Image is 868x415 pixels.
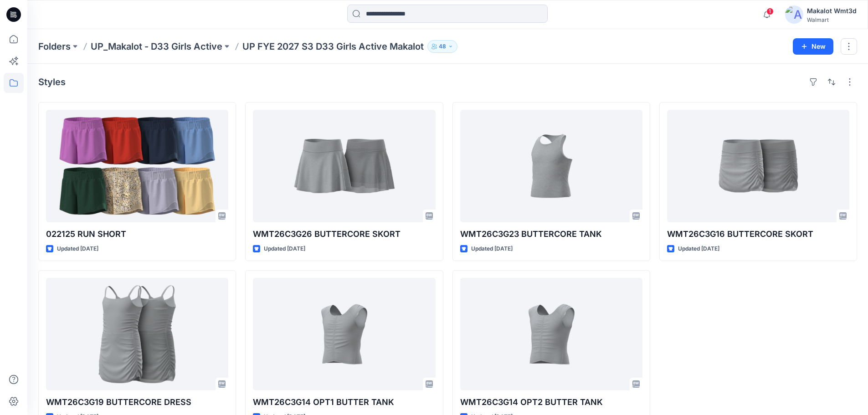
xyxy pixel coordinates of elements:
p: Updated [DATE] [264,244,305,254]
p: 022125 RUN SHORT [46,228,228,241]
p: WMT26C3G23 BUTTERCORE TANK [460,228,642,241]
a: WMT26C3G26 BUTTERCORE SKORT [253,110,435,222]
p: Updated [DATE] [678,244,719,254]
p: WMT26C3G16 BUTTERCORE SKORT [667,228,849,241]
a: WMT26C3G19 BUTTERCORE DRESS [46,278,228,390]
p: Updated [DATE] [471,244,513,254]
p: WMT26C3G14 OPT1 BUTTER TANK [253,396,435,409]
a: UP_Makalot - D33 Girls Active [91,40,222,53]
p: WMT26C3G14 OPT2 BUTTER TANK [460,396,642,409]
a: Folders [38,40,71,53]
a: WMT26C3G16 BUTTERCORE SKORT [667,110,849,222]
a: WMT26C3G14 OPT1 BUTTER TANK [253,278,435,390]
p: Updated [DATE] [57,244,98,254]
div: Makalot Wmt3d [807,5,857,16]
a: WMT26C3G14 OPT2 BUTTER TANK [460,278,642,390]
a: 022125 RUN SHORT [46,110,228,222]
h4: Styles [38,77,66,87]
div: Walmart [807,16,857,23]
img: avatar [785,5,803,24]
p: WMT26C3G19 BUTTERCORE DRESS [46,396,228,409]
button: New [793,38,833,55]
span: 1 [766,8,774,15]
button: 48 [427,40,457,53]
p: 48 [439,41,446,51]
a: WMT26C3G23 BUTTERCORE TANK [460,110,642,222]
p: WMT26C3G26 BUTTERCORE SKORT [253,228,435,241]
p: UP FYE 2027 S3 D33 Girls Active Makalot [242,40,424,53]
